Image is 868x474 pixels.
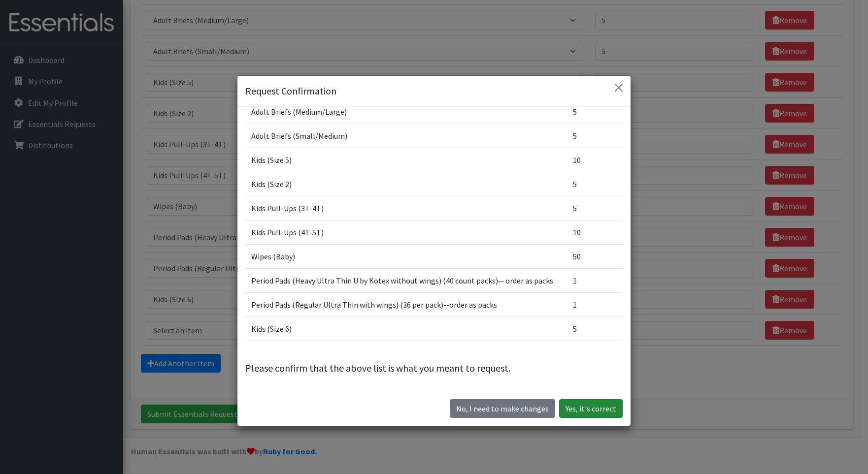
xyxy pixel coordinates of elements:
[567,196,623,220] td: 5
[567,124,623,148] td: 5
[611,80,627,95] button: Close
[245,172,567,196] td: Kids (Size 2)
[567,220,623,244] td: 10
[245,316,567,341] td: Kids (Size 6)
[567,268,623,292] td: 1
[559,399,623,418] button: Yes, it's correct
[245,292,567,316] td: Period Pads (Regular Ultra Thin with wings) (36 per pack)--order as packs
[567,172,623,196] td: 5
[245,244,567,268] td: Wipes (Baby)
[245,148,567,172] td: Kids (Size 5)
[245,99,567,124] td: Adult Briefs (Medium/Large)
[245,84,336,98] h5: Request Confirmation
[245,196,567,220] td: Kids Pull-Ups (3T-4T)
[245,268,567,292] td: Period Pads (Heavy Ultra Thin U by Kotex without wings) (40 count packs)-- order as packs
[567,148,623,172] td: 10
[567,316,623,341] td: 5
[567,99,623,124] td: 5
[567,292,623,316] td: 1
[450,399,555,418] button: No I need to make changes
[567,244,623,268] td: 50
[245,220,567,244] td: Kids Pull-Ups (4T-5T)
[245,361,623,376] p: Please confirm that the above list is what you meant to request.
[245,124,567,148] td: Adult Briefs (Small/Medium)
